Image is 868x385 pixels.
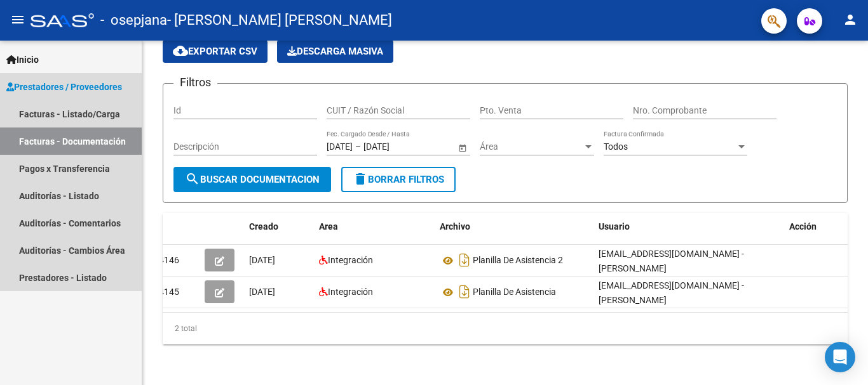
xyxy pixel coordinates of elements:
div: Open Intercom Messenger [825,342,855,372]
mat-icon: delete [353,171,368,186]
span: [DATE] [249,255,275,265]
span: Archivo [440,221,470,232]
span: Exportar CSV [173,46,257,57]
app-download-masive: Descarga masiva de comprobantes (adjuntos) [277,40,393,63]
datatable-header-cell: Area [314,213,435,240]
datatable-header-cell: Acción [784,213,848,240]
span: Planilla De Asistencia [473,287,556,297]
mat-icon: person [843,12,858,27]
span: [EMAIL_ADDRESS][DOMAIN_NAME] - [PERSON_NAME] [599,249,744,273]
span: Planilla De Asistencia 2 [473,256,563,266]
span: Usuario [599,221,630,232]
div: 2 total [163,313,848,344]
span: Integración [328,255,373,265]
mat-icon: cloud_download [173,43,188,58]
i: Descargar documento [456,250,473,270]
button: Open calendar [456,141,469,154]
button: Buscar Documentacion [173,167,331,192]
button: Borrar Filtros [341,167,456,192]
span: Inicio [6,53,39,67]
span: Prestadores / Proveedores [6,80,122,94]
span: Integración [328,287,373,297]
span: Descarga Masiva [287,46,383,57]
datatable-header-cell: Creado [244,213,314,240]
span: Buscar Documentacion [185,174,320,185]
span: Área [480,141,583,152]
input: Fecha inicio [327,141,353,152]
span: Creado [249,221,278,232]
mat-icon: menu [10,12,25,27]
datatable-header-cell: Id [149,213,200,240]
span: 64145 [154,287,179,297]
button: Exportar CSV [163,40,268,63]
i: Descargar documento [456,282,473,302]
span: [EMAIL_ADDRESS][DOMAIN_NAME] - [PERSON_NAME] [599,280,744,305]
span: - osepjana [100,6,167,34]
span: 64146 [154,255,179,265]
span: - [PERSON_NAME] [PERSON_NAME] [167,6,392,34]
button: Descarga Masiva [277,40,393,63]
span: Todos [604,141,628,152]
span: – [355,141,361,152]
mat-icon: search [185,171,200,186]
h3: Filtros [173,74,217,91]
datatable-header-cell: Usuario [593,213,784,240]
span: [DATE] [249,287,275,297]
span: Area [319,221,338,232]
datatable-header-cell: Archivo [435,213,593,240]
input: Fecha fin [363,141,426,152]
span: Acción [789,221,817,232]
span: Borrar Filtros [353,174,444,185]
